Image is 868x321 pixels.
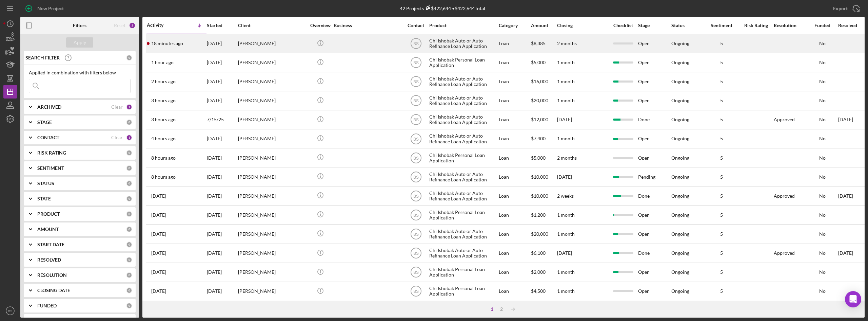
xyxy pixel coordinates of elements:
div: Status [671,23,704,28]
div: Loan [499,73,530,91]
time: 1 month [557,59,575,65]
div: Chi Ishobak Auto or Auto Refinance Loan Application [429,168,497,186]
time: 2025-09-22 03:30 [151,212,166,218]
div: 5 [705,98,738,103]
div: [DATE] [207,225,237,243]
time: 1 month [557,78,575,84]
div: 0 [126,119,132,125]
div: 5 [705,155,738,161]
time: 2025-09-19 16:19 [151,269,166,275]
time: 1 month [557,97,575,103]
span: $2,000 [531,269,546,275]
div: 1 [126,104,132,110]
div: 5 [705,79,738,84]
div: 5 [705,212,738,218]
text: BS [413,232,418,237]
text: BS [413,60,418,65]
div: No [807,98,837,103]
div: Chi Ishobak Personal Loan Application [429,149,497,167]
button: New Project [20,2,71,15]
div: Loan [499,130,530,148]
div: Ongoing [671,174,689,180]
time: 2025-09-23 12:23 [151,174,176,180]
div: No [807,174,837,180]
div: [DATE] [207,263,237,281]
div: [DATE] [207,244,237,262]
div: Open [638,92,671,110]
div: Loan [499,149,530,167]
text: BS [413,194,418,198]
div: Done [638,244,671,262]
div: No [807,269,837,275]
div: Ongoing [671,155,689,161]
text: BS [413,118,418,122]
div: Chi Ishobak Auto or Auto Refinance Loan Application [429,187,497,205]
div: 0 [126,211,132,217]
div: Loan [499,168,530,186]
time: 2 months [557,40,577,46]
b: PRODUCT [37,211,60,217]
text: BS [413,251,418,256]
span: $20,000 [531,231,548,237]
div: No [807,231,837,237]
b: SENTIMENT [37,165,64,171]
div: 7/15/25 [207,111,237,129]
div: Loan [499,35,530,53]
div: Category [499,23,530,28]
div: No [807,193,837,199]
div: Loan [499,187,530,205]
div: $422,644 [424,5,451,11]
div: Contact [403,23,429,28]
div: Approved [774,117,795,122]
b: CONTACT [37,135,59,140]
b: STATUS [37,181,54,186]
div: [PERSON_NAME] [238,244,306,262]
div: No [807,136,837,141]
div: 5 [705,231,738,237]
div: [DATE] [207,130,237,148]
time: 2025-09-18 19:24 [151,288,166,294]
time: 2025-09-19 16:36 [151,250,166,256]
time: [DATE] [557,117,572,122]
time: 2 months [557,155,577,161]
div: 1 [487,306,497,312]
div: Overview [308,23,333,28]
div: Ongoing [671,288,689,294]
span: $8,385 [531,40,546,46]
div: No [807,117,837,122]
div: Open [638,149,671,167]
span: $1,200 [531,212,546,218]
div: Client [238,23,306,28]
div: Chi Ishobak Auto or Auto Refinance Loan Application [429,130,497,148]
div: Open [638,73,671,91]
time: [DATE] [557,250,572,256]
div: 0 [126,165,132,171]
div: Sentiment [705,23,738,28]
div: Ongoing [671,212,689,218]
time: 2025-09-23 17:58 [151,98,176,103]
div: 5 [705,136,738,141]
div: Clear [111,135,123,140]
div: Approved [774,193,795,199]
span: $10,000 [531,174,548,180]
div: Clear [111,104,123,110]
time: 2025-09-23 20:19 [151,41,183,46]
b: STATE [37,196,51,201]
div: 5 [705,174,738,180]
div: 5 [705,41,738,46]
time: 2025-09-22 13:48 [151,193,166,199]
div: Ongoing [671,41,689,46]
div: Activity [147,22,177,28]
text: BS [413,175,418,179]
div: Amount [531,23,556,28]
div: [PERSON_NAME] [238,35,306,53]
div: Business [334,23,401,28]
div: Chi Ishobak Personal Loan Application [429,206,497,224]
text: BS [413,137,418,141]
span: $4,500 [531,288,546,294]
time: 2025-09-23 17:49 [151,117,176,122]
div: Export [833,2,848,15]
div: Done [638,187,671,205]
div: [PERSON_NAME] [238,73,306,91]
div: Reset [114,23,125,28]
